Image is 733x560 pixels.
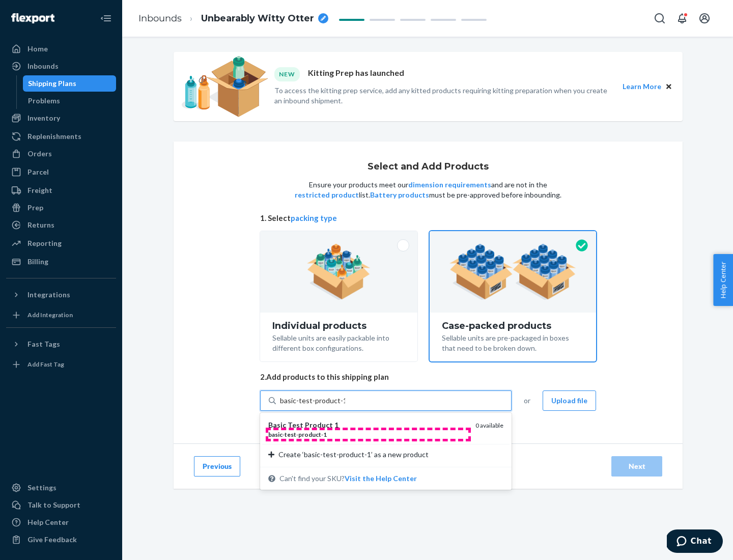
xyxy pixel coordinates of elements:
div: Settings [27,483,57,493]
a: Inbounds [6,58,116,74]
a: Orders [6,146,116,162]
img: case-pack.59cecea509d18c883b923b81aeac6d0b.png [449,244,576,300]
a: Replenishments [6,128,116,145]
div: Sellable units are pre-packaged in boxes that need to be broken down. [442,331,584,353]
button: Upload file [543,390,596,411]
span: or [524,396,530,406]
a: Home [6,41,116,57]
button: Learn More [623,81,661,92]
p: To access the kitting prep service, add any kitted products requiring kitting preparation when yo... [274,86,613,106]
input: Basic Test Product 1basic-test-product-10 availableCreate ‘basic-test-product-1’ as a new product... [280,396,345,406]
button: Integrations [6,287,116,303]
a: Add Fast Tag [6,356,116,373]
div: Parcel [27,167,49,177]
a: Inventory [6,110,116,126]
div: Reporting [27,238,62,248]
div: Billing [27,257,48,267]
button: Battery products [370,190,429,200]
span: 0 available [475,422,503,429]
div: Sellable units are easily packable into different box configurations. [272,331,405,353]
div: Talk to Support [27,500,80,510]
button: Next [611,456,662,477]
button: Previous [194,456,240,477]
em: Basic [268,421,286,429]
a: Billing [6,254,116,270]
div: Individual products [272,321,405,331]
div: Add Fast Tag [27,360,64,369]
div: Give Feedback [27,535,77,545]
div: Replenishments [27,131,81,142]
em: 1 [323,431,327,438]
p: Ensure your products meet our and are not in the list. must be pre-approved before inbounding. [294,180,562,200]
button: packing type [291,213,337,223]
span: Unbearably Witty Otter [201,12,314,25]
div: Home [27,44,48,54]
div: Help Center [27,517,69,527]
button: Give Feedback [6,531,116,548]
div: Returns [27,220,54,230]
span: 1. Select [260,213,596,223]
div: Fast Tags [27,339,60,349]
div: Next [620,461,654,471]
button: Open notifications [672,8,692,29]
div: Inventory [27,113,60,123]
a: Returns [6,217,116,233]
div: Freight [27,185,52,195]
div: Case-packed products [442,321,584,331]
button: Fast Tags [6,336,116,352]
button: Talk to Support [6,497,116,513]
button: Open account menu [694,8,715,29]
em: basic [268,431,283,438]
span: Can't find your SKU? [279,473,417,484]
em: product [298,431,321,438]
div: Shipping Plans [28,78,76,89]
a: Help Center [6,514,116,530]
div: Inbounds [27,61,59,71]
ol: breadcrumbs [130,4,336,34]
a: Shipping Plans [23,75,117,92]
button: Close [663,81,674,92]
iframe: Opens a widget where you can chat to one of our agents [667,529,723,555]
div: NEW [274,67,300,81]
a: Parcel [6,164,116,180]
p: Kitting Prep has launched [308,67,404,81]
a: Add Integration [6,307,116,323]
span: Create ‘basic-test-product-1’ as a new product [278,450,429,460]
em: 1 [334,421,339,429]
a: Freight [6,182,116,199]
div: Integrations [27,290,70,300]
em: test [285,431,296,438]
a: Settings [6,480,116,496]
div: - - - [268,430,467,439]
button: dimension requirements [408,180,491,190]
button: Help Center [713,254,733,306]
em: Product [305,421,333,429]
button: Close Navigation [96,8,116,29]
h1: Select and Add Products [368,162,489,172]
div: Add Integration [27,311,73,319]
button: Open Search Box [650,8,670,29]
a: Inbounds [138,13,182,24]
div: Problems [28,96,60,106]
button: restricted product [295,190,359,200]
span: 2. Add products to this shipping plan [260,372,596,382]
em: Test [288,421,303,429]
img: Flexport logo [11,13,54,23]
a: Prep [6,200,116,216]
button: Basic Test Product 1basic-test-product-10 availableCreate ‘basic-test-product-1’ as a new product... [345,473,417,484]
a: Problems [23,93,117,109]
a: Reporting [6,235,116,251]
div: Orders [27,149,52,159]
img: individual-pack.facf35554cb0f1810c75b2bd6df2d64e.png [307,244,371,300]
div: Prep [27,203,43,213]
